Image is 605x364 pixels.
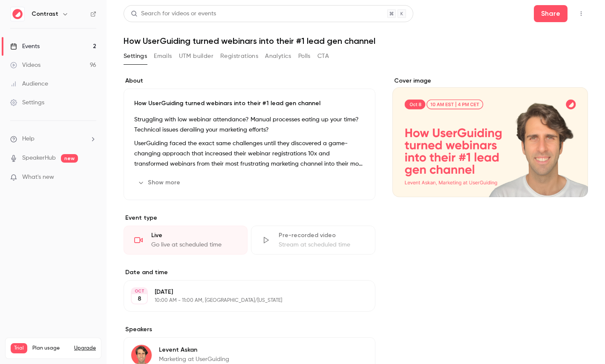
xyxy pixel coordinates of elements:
div: Search for videos or events [131,9,216,18]
p: How UserGuiding turned webinars into their #1 lead gen channel [134,99,365,108]
p: 10:00 AM - 11:00 AM, [GEOGRAPHIC_DATA]/[US_STATE] [155,297,330,304]
div: Settings [10,98,44,107]
section: Cover image [392,77,588,197]
div: Events [10,42,40,51]
button: Polls [298,49,311,63]
img: Contrast [11,7,24,21]
h6: Contrast [32,10,58,18]
label: Date and time [124,268,375,277]
button: Show more [134,176,185,189]
p: Marketing at UserGuiding [159,355,229,364]
button: CTA [317,49,329,63]
span: What's new [22,173,54,182]
span: new [61,154,78,163]
span: Trial [11,343,27,353]
div: OCT [132,288,147,294]
p: UserGuiding faced the exact same challenges until they discovered a game-changing approach that i... [134,138,365,169]
p: Levent Askan [159,346,229,354]
label: Speakers [124,325,375,334]
button: Share [534,5,568,22]
div: Stream at scheduled time [279,241,364,249]
div: Pre-recorded videoStream at scheduled time [251,226,375,255]
span: Plan usage [32,345,69,352]
p: [DATE] [155,288,330,296]
div: Live [151,231,237,240]
div: Go live at scheduled time [151,241,237,249]
button: UTM builder [179,49,213,63]
button: Analytics [265,49,291,63]
label: Cover image [392,77,588,85]
div: LiveGo live at scheduled time [124,226,248,255]
p: 8 [138,295,141,303]
div: Pre-recorded video [279,231,364,240]
button: Emails [154,49,172,63]
a: SpeakerHub [22,154,56,163]
div: Videos [10,61,40,69]
button: Registrations [220,49,258,63]
p: Struggling with low webinar attendance? Manual processes eating up your time? Technical issues de... [134,115,365,135]
span: Help [22,135,35,143]
div: Audience [10,80,48,88]
h1: How UserGuiding turned webinars into their #1 lead gen channel [124,36,588,46]
button: Settings [124,49,147,63]
li: help-dropdown-opener [10,135,96,143]
button: Upgrade [74,345,96,352]
label: About [124,77,375,85]
p: Event type [124,214,375,222]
